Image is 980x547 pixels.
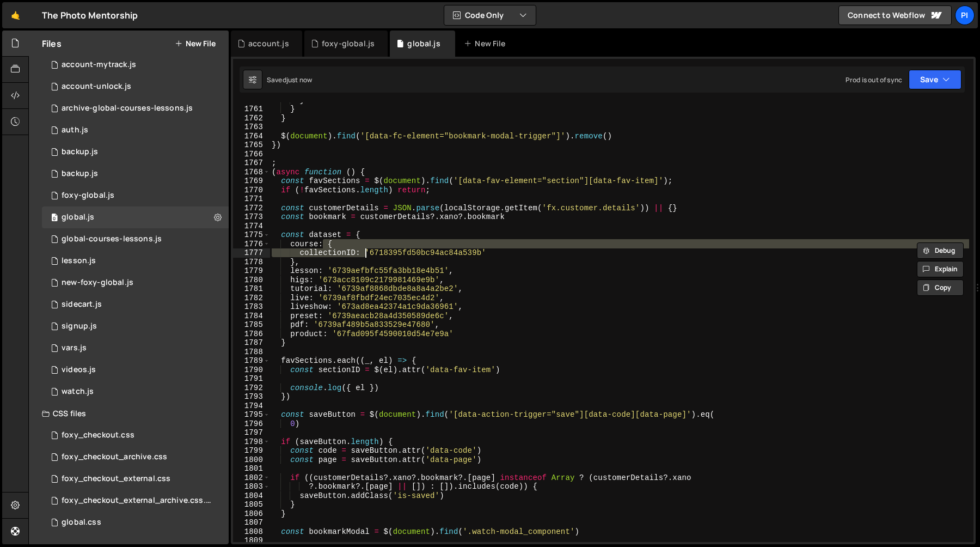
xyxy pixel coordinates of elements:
[42,98,229,119] div: 13533/43968.js
[233,132,270,141] div: 1764
[464,38,510,49] div: New File
[838,5,952,25] a: Connect to Webflow
[233,420,270,429] div: 1796
[233,159,270,168] div: 1767
[233,402,270,411] div: 1794
[42,315,229,337] div: 13533/35364.js
[233,177,270,186] div: 1769
[917,261,964,277] button: Explain
[62,300,102,309] div: sidecart.js
[233,222,270,231] div: 1774
[175,39,216,48] button: New File
[62,60,136,70] div: account-mytrack.js
[233,482,270,491] div: 1803
[233,500,270,509] div: 1805
[233,428,270,437] div: 1797
[233,230,270,240] div: 1775
[233,518,270,527] div: 1807
[233,473,270,483] div: 1802
[233,105,270,114] div: 1761
[62,365,96,375] div: videos.js
[233,240,270,249] div: 1776
[233,294,270,303] div: 1782
[42,38,62,50] h2: Files
[233,356,270,366] div: 1789
[42,381,229,403] div: 13533/38527.js
[62,452,167,462] div: foxy_checkout_archive.css
[51,214,58,223] span: 0
[42,272,229,294] div: 13533/40053.js
[233,527,270,537] div: 1808
[233,509,270,519] div: 1806
[42,446,229,468] div: 13533/44030.css
[62,212,94,222] div: global.js
[233,186,270,195] div: 1770
[62,169,98,179] div: backup.js
[62,104,193,113] div: archive-global-courses-lessons.js
[42,250,229,272] div: 13533/35472.js
[42,490,232,512] div: 13533/44029.css
[62,430,134,440] div: foxy_checkout.css
[42,337,229,359] div: 13533/38978.js
[233,338,270,348] div: 1787
[42,9,138,22] div: The Photo Mentorship
[62,256,96,266] div: lesson.js
[42,468,229,490] div: 13533/38747.css
[917,279,964,296] button: Copy
[233,384,270,393] div: 1792
[917,242,964,259] button: Debug
[62,474,170,484] div: foxy_checkout_external.css
[233,392,270,402] div: 1793
[233,446,270,455] div: 1799
[233,320,270,330] div: 1785
[233,348,270,357] div: 1788
[233,168,270,177] div: 1768
[233,437,270,447] div: 1798
[42,512,229,533] div: 13533/35489.css
[233,374,270,384] div: 1791
[233,410,270,420] div: 1795
[62,191,114,200] div: foxy-global.js
[62,82,131,92] div: account-unlock.js
[233,248,270,258] div: 1777
[62,147,98,157] div: backup.js
[62,125,88,135] div: auth.js
[233,455,270,465] div: 1800
[233,312,270,321] div: 1784
[233,195,270,204] div: 1771
[233,212,270,222] div: 1773
[42,119,229,141] div: 13533/34034.js
[233,266,270,276] div: 1779
[62,234,162,244] div: global-courses-lessons.js
[2,2,29,28] a: 🤙
[42,185,229,206] div: 13533/34219.js
[42,163,229,185] div: 13533/45030.js
[62,518,101,527] div: global.css
[29,403,229,424] div: CSS files
[62,496,212,506] div: foxy_checkout_external_archive.css.css
[62,278,133,288] div: new-foxy-global.js
[955,5,975,25] a: Pi
[42,54,229,76] div: 13533/38628.js
[233,302,270,312] div: 1783
[267,75,312,84] div: Saved
[62,321,97,331] div: signup.js
[909,70,961,89] button: Save
[322,38,375,49] div: foxy-global.js
[42,359,229,381] div: 13533/42246.js
[233,141,270,150] div: 1765
[233,366,270,375] div: 1790
[42,228,229,250] div: 13533/35292.js
[233,150,270,159] div: 1766
[233,536,270,545] div: 1809
[42,294,229,315] div: 13533/43446.js
[233,284,270,294] div: 1781
[233,258,270,267] div: 1778
[62,343,87,353] div: vars.js
[846,75,902,84] div: Prod is out of sync
[233,491,270,501] div: 1804
[233,123,270,132] div: 1763
[62,387,94,397] div: watch.js
[233,114,270,123] div: 1762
